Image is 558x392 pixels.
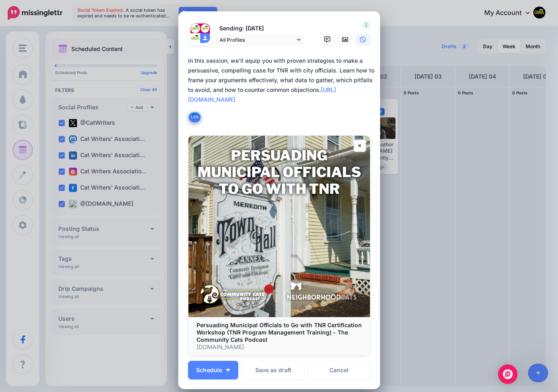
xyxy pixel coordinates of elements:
button: Save as draft [242,361,304,379]
p: [DOMAIN_NAME] [197,343,362,351]
div: Open Intercom Messenger [498,364,517,384]
img: 45698106_333706100514846_7785613158785220608_n-bsa140427.jpg [200,23,210,33]
img: 326279769_1240690483185035_8704348640003314294_n-bsa141107.png [190,33,200,43]
img: Persuading Municipal Officials to Go with TNR Certification Workshop (TNR Program Management Trai... [188,136,370,317]
img: arrow-down-white.png [226,369,230,371]
div: In this session, we’ll equip you with proven strategies to make a persuasive, compelling case for... [188,56,374,104]
a: Cancel [308,361,370,379]
span: All Profiles [220,36,295,44]
span: Schedule [196,367,222,373]
button: Link [188,111,201,123]
img: user_default_image.png [200,33,210,43]
p: Sending: [DATE] [216,24,305,33]
a: All Profiles [216,34,305,46]
img: 1qlX9Brh-74720.jpg [190,23,200,33]
span: 2 [362,21,370,29]
button: Schedule [188,361,238,379]
b: Persuading Municipal Officials to Go with TNR Certification Workshop (TNR Program Management Trai... [197,322,362,343]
